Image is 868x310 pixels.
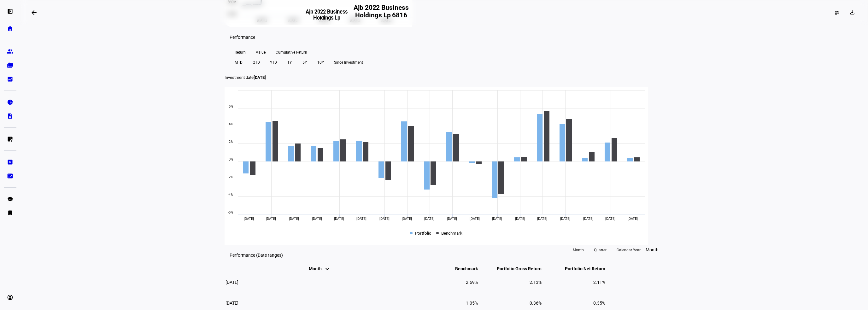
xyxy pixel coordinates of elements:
text: 2% [229,140,233,144]
td: 2.69% [415,272,478,292]
a: slideshow [4,156,16,168]
text: -6% [228,210,233,214]
span: Quarter [594,245,607,255]
span: 5Y [302,57,307,67]
span: [DATE] [244,217,254,221]
text: 4% [229,122,233,126]
a: bid_landscape [4,73,16,85]
span: YTD [270,57,277,67]
span: Benchmark [441,230,462,236]
span: Month [573,245,584,255]
td: 2.13% [479,272,542,292]
span: Return [235,47,246,57]
span: Value [256,47,266,57]
span: Portfolio Gross Return [487,266,542,271]
span: Portfolio [415,230,431,236]
eth-mat-symbol: list_alt_add [7,136,13,142]
td: [DATE] [225,272,414,292]
eth-mat-symbol: group [7,48,13,55]
text: -2% [228,175,233,179]
button: 10Y [312,57,329,67]
eth-mat-symbol: account_circle [7,294,13,301]
button: Month [568,245,589,255]
span: MTD [235,57,243,67]
eth-mat-symbol: folder_copy [7,62,13,68]
button: Cumulative Return [271,47,312,57]
eth-mat-symbol: pie_chart [7,99,13,105]
span: 10Y [317,57,324,67]
span: [DATE] [379,217,390,221]
span: [DATE] [628,217,638,221]
span: [DATE] [605,217,615,221]
span: [DATE] [470,217,480,221]
span: Cumulative Return [276,47,307,57]
span: [DATE] [447,217,457,221]
eth-mat-symbol: left_panel_open [7,8,13,15]
span: [DATE] [560,217,570,221]
text: -4% [228,193,233,197]
span: Benchmark [446,266,478,271]
button: YTD [265,57,282,67]
eth-mat-symbol: home [7,25,13,32]
span: Since Investment [334,57,363,67]
button: Since Investment [329,57,368,67]
mat-icon: keyboard_arrow_down [324,265,331,273]
span: Month [646,247,659,252]
a: folder_copy [4,59,16,72]
span: [DATE] [402,217,412,221]
span: Calendar Year [617,245,641,255]
a: home [4,22,16,35]
td: 2.11% [542,272,606,292]
span: [DATE] [289,217,299,221]
button: Calendar Year [612,245,646,255]
h3: Ajb 2022 Business Holdings Lp [305,9,348,21]
eth-mat-symbol: school [7,196,13,202]
mat-icon: arrow_backwards [30,9,38,16]
span: [DATE] [537,217,547,221]
span: [DATE] [312,217,322,221]
eth-data-table-title: Performance (Date ranges) [230,253,283,258]
span: [DATE] [515,217,525,221]
p: Investment date [225,75,664,80]
button: Return [230,47,251,57]
span: 1Y [287,57,292,67]
mat-icon: download [849,9,855,15]
button: QTD [248,57,265,67]
a: group [4,45,16,58]
span: [DATE] [356,217,367,221]
span: [DATE] [266,217,276,221]
span: QTD [253,57,260,67]
button: MTD [230,57,248,67]
span: [DATE] [492,217,502,221]
eth-mat-symbol: description [7,113,13,119]
button: Quarter [589,245,612,255]
a: pie_chart [4,96,16,108]
text: 6% [229,104,233,108]
eth-mat-symbol: fact_check [7,173,13,179]
button: Value [251,47,271,57]
span: Month [309,266,331,271]
span: Portfolio Net Return [555,266,605,271]
eth-mat-symbol: slideshow [7,159,13,165]
text: 0% [229,157,233,161]
h2: Ajb 2022 Business Holdings Lp 6816 [348,4,414,21]
span: [DATE] [424,217,434,221]
a: fact_check [4,170,16,182]
span: [DATE] [583,217,593,221]
span: [DATE] [334,217,344,221]
eth-mat-symbol: bid_landscape [7,76,13,82]
button: 5Y [297,57,312,67]
a: description [4,110,16,122]
eth-mat-symbol: bookmark [7,210,13,216]
h3: Performance [230,35,255,40]
mat-icon: dashboard_customize [835,10,840,15]
span: [DATE] [254,75,266,80]
button: 1Y [282,57,297,67]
